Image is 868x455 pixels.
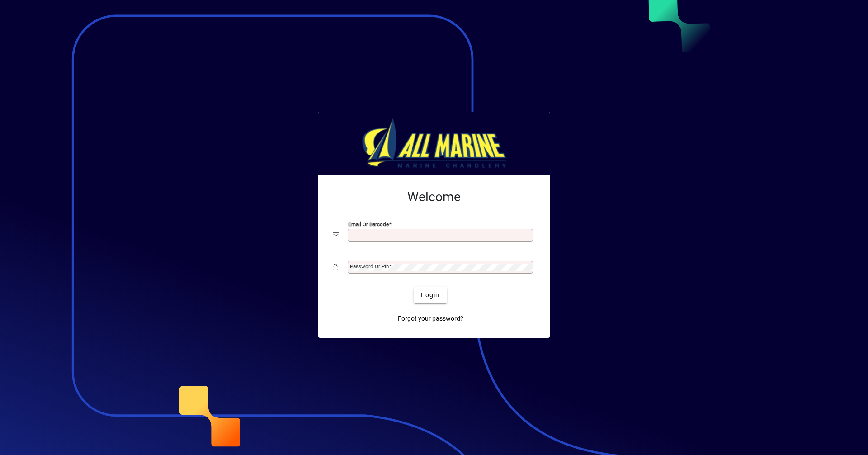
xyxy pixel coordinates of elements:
[333,190,535,205] h2: Welcome
[350,263,389,270] mat-label: Password or Pin
[348,221,389,227] mat-label: Email or Barcode
[421,290,439,300] span: Login
[398,314,463,323] span: Forgot your password?
[394,311,467,327] a: Forgot your password?
[414,287,447,303] button: Login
